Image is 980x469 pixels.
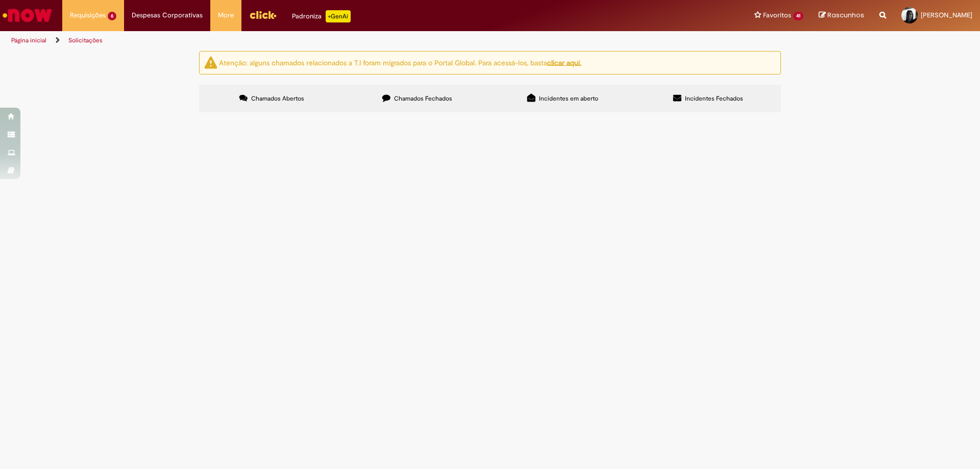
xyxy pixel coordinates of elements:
span: Requisições [70,10,106,20]
span: Incidentes Fechados [685,94,743,103]
span: Despesas Corporativas [132,10,203,20]
p: +GenAi [326,10,351,22]
img: ServiceNow [1,5,54,26]
span: Rascunhos [827,10,864,20]
span: 6 [108,12,116,20]
div: Padroniza [292,10,351,22]
span: Chamados Abertos [251,94,304,103]
ul: Trilhas de página [8,31,646,50]
span: Incidentes em aberto [539,94,598,103]
span: More [218,10,234,20]
ng-bind-html: Atenção: alguns chamados relacionados a T.I foram migrados para o Portal Global. Para acessá-los,... [219,58,581,67]
span: [PERSON_NAME] [921,11,972,19]
span: Favoritos [763,10,791,20]
a: clicar aqui. [547,58,581,67]
a: Solicitações [68,36,103,44]
span: Chamados Fechados [394,94,452,103]
a: Rascunhos [819,11,864,20]
span: 41 [793,12,803,20]
a: Página inicial [11,36,46,44]
img: click_logo_yellow_360x200.png [249,7,277,22]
